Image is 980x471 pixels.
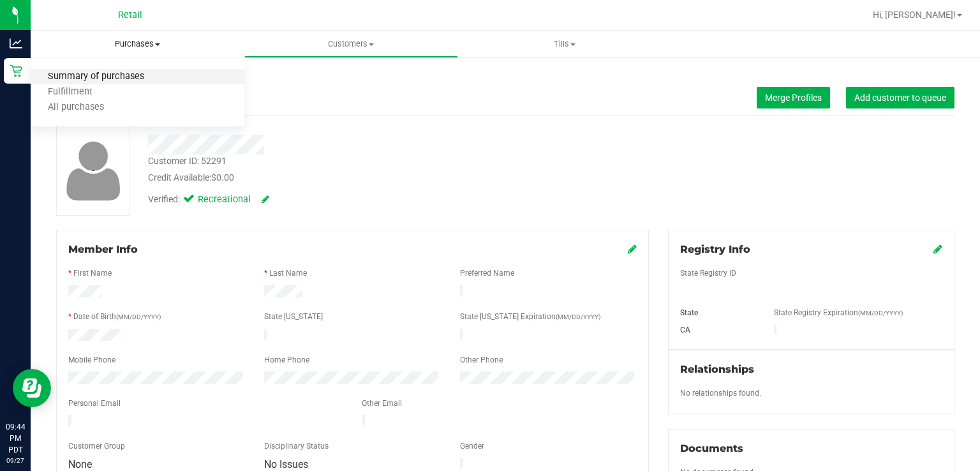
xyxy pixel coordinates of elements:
label: State Registry ID [680,267,736,279]
span: Documents [680,442,743,454]
span: Recreational [198,193,249,207]
label: First Name [73,267,112,279]
span: None [68,458,92,470]
label: Gender [460,440,484,452]
div: Verified: [148,193,269,207]
label: Mobile Phone [68,354,115,366]
a: Customers [244,31,458,57]
label: Disciplinary Status [264,440,329,452]
span: Hi, [PERSON_NAME]! [873,10,956,20]
a: Tills [458,31,672,57]
label: Date of Birth [73,311,161,322]
button: Add customer to queue [846,87,954,108]
div: Credit Available: [148,171,588,184]
a: Purchases Summary of purchases Fulfillment All purchases [31,31,244,57]
span: Fulfillment [31,87,110,98]
label: State [US_STATE] Expiration [460,311,600,322]
span: Purchases [31,38,244,50]
span: Registry Info [680,243,750,255]
img: user-icon.png [60,138,127,204]
span: Summary of purchases [31,71,161,82]
span: Relationships [680,363,754,375]
div: Customer ID: 52291 [148,154,226,168]
p: 09/27 [6,456,25,465]
label: Personal Email [68,398,121,409]
button: Merge Profiles [757,87,830,108]
span: (MM/DD/YYYY) [556,313,600,320]
div: State [671,307,764,318]
span: Merge Profiles [765,93,822,103]
span: Add customer to queue [854,93,946,103]
iframe: Resource center [13,369,51,407]
span: (MM/DD/YYYY) [858,310,903,317]
span: Retail [118,10,142,20]
p: 09:44 PM PDT [6,421,25,456]
div: CA [671,324,764,336]
span: Member Info [68,243,138,255]
span: Tills [459,38,671,50]
label: Customer Group [68,440,125,452]
label: No relationships found. [680,387,761,399]
label: Last Name [269,267,307,279]
span: (MM/DD/YYYY) [116,313,161,320]
span: All purchases [31,102,121,113]
span: Customers [245,38,457,50]
span: $0.00 [211,172,234,183]
inline-svg: Analytics [10,37,22,50]
span: No Issues [264,458,308,470]
label: Preferred Name [460,267,514,279]
inline-svg: Retail [10,64,22,77]
label: State [US_STATE] [264,311,323,322]
label: Home Phone [264,354,309,366]
label: State Registry Expiration [774,307,903,318]
label: Other Email [362,398,402,409]
label: Other Phone [460,354,503,366]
